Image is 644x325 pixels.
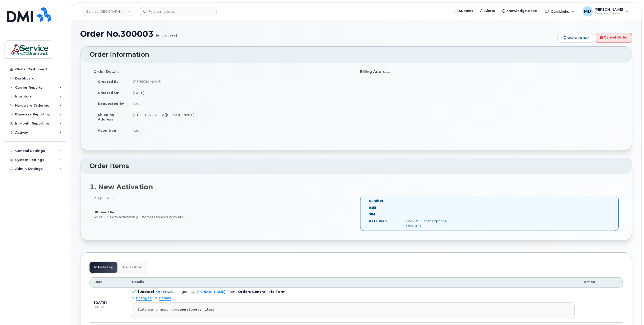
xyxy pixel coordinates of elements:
[93,70,352,74] h4: Order Details
[94,305,123,310] div: 14:02
[129,109,352,125] td: [STREET_ADDRESS][PERSON_NAME]
[94,301,107,304] b: [DATE]
[129,87,352,98] td: [DATE]
[98,91,119,95] strong: Created On
[129,98,352,109] td: test
[369,198,383,203] label: Number
[94,210,114,214] strong: iPhone 16e
[98,101,124,106] strong: Requested By
[402,219,455,228] div: GNB BYOD Smartphone Flex 30D
[129,125,352,136] td: test
[137,308,569,312] div: State was changed from to
[557,33,593,43] a: Share Order
[90,51,623,58] h2: Order Information
[194,308,214,311] strong: order_items
[596,33,632,43] a: Cancel Order
[132,280,144,284] span: Details
[156,290,166,294] a: Order
[238,290,286,294] b: Orders General Info Form
[369,219,387,224] label: Rate Plan
[136,296,152,301] span: Changes
[129,76,352,87] td: [PERSON_NAME]
[98,113,114,121] strong: Shipping Address
[369,212,375,217] label: SIM
[90,196,356,219] div: REQUESTED $0.00 - 30-day activation (Customer Owned Hardware)
[80,29,555,38] h1: Order No.300003
[159,296,171,301] span: Details
[138,290,154,294] b: [Update]
[123,265,142,269] span: Bell eOrder
[579,277,623,288] th: Action
[156,29,177,37] small: (in process)
[190,290,195,294] span: by:
[227,290,236,294] span: from:
[90,162,623,170] h2: Order Items
[98,128,116,132] strong: Attention
[94,280,102,284] span: Date
[178,308,190,311] strong: general
[98,79,119,84] strong: Created By
[360,70,619,74] h4: Billing Address
[369,205,376,210] label: IMEI
[197,290,225,294] a: [PERSON_NAME]
[90,183,153,191] strong: 1. New Activation
[156,290,188,294] div: was changed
